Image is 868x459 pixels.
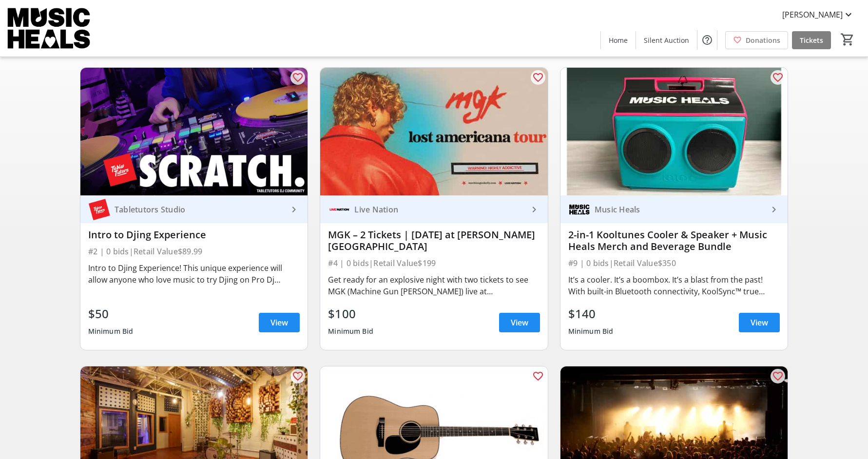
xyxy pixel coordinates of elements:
mat-icon: favorite_outline [532,370,544,382]
div: Minimum Bid [328,323,373,340]
span: Donations [746,35,780,45]
span: Tickets [800,35,823,45]
a: Music HealsMusic Heals [560,195,788,223]
div: Minimum Bid [568,323,614,340]
img: Tabletutors Studio [88,198,111,221]
div: $100 [328,305,373,323]
div: Intro to Djing Experience [88,229,300,241]
img: Music Heals Charitable Foundation's Logo [6,4,93,53]
a: Tabletutors StudioTabletutors Studio [80,195,308,223]
button: Cart [839,31,856,48]
img: 2-in-1 Kooltunes Cooler & Speaker + Music Heals Merch and Beverage Bundle [560,68,788,195]
div: $50 [88,305,134,323]
div: MGK – 2 Tickets | [DATE] at [PERSON_NAME][GEOGRAPHIC_DATA] [328,229,540,252]
div: Live Nation [350,205,528,214]
a: Live NationLive Nation [320,195,548,223]
img: Live Nation [328,198,350,221]
div: #9 | 0 bids | Retail Value $350 [568,256,780,270]
mat-icon: keyboard_arrow_right [288,204,300,215]
span: View [511,317,528,328]
div: Tabletutors Studio [111,205,289,214]
div: Get ready for an explosive night with two tickets to see MGK (Machine Gun [PERSON_NAME]) live at ... [328,274,540,297]
span: [PERSON_NAME] [782,9,843,20]
mat-icon: favorite_outline [772,72,784,83]
a: View [259,313,300,332]
button: [PERSON_NAME] [774,7,862,22]
div: #2 | 0 bids | Retail Value $89.99 [88,245,300,258]
span: Silent Auction [644,35,689,45]
div: 2-in-1 Kooltunes Cooler & Speaker + Music Heals Merch and Beverage Bundle [568,229,780,252]
span: View [751,317,768,328]
a: Silent Auction [636,31,697,49]
div: $140 [568,305,614,323]
div: It’s a cooler. It’s a boombox. It’s a blast from the past! With built-in Bluetooth connectivity, ... [568,274,780,297]
mat-icon: keyboard_arrow_right [768,204,780,215]
img: Intro to Djing Experience [80,68,308,195]
span: Home [609,35,628,45]
div: #4 | 0 bids | Retail Value $199 [328,256,540,270]
div: Intro to Djing Experience! This unique experience will allow anyone who love music to try Djing o... [88,262,300,286]
a: View [499,313,540,332]
a: Home [601,31,636,49]
img: Music Heals [568,198,591,221]
mat-icon: favorite_outline [772,370,784,382]
a: View [739,313,780,332]
a: Donations [725,31,788,49]
a: Tickets [792,31,831,49]
div: Minimum Bid [88,323,134,340]
mat-icon: favorite_outline [292,72,304,83]
mat-icon: favorite_outline [292,370,304,382]
mat-icon: keyboard_arrow_right [528,204,540,215]
div: Music Heals [591,205,769,214]
button: Help [697,30,717,50]
img: MGK – 2 Tickets | June 29, 2026 at Rogers Arena [320,68,548,195]
span: View [270,317,288,328]
mat-icon: favorite_outline [532,72,544,83]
